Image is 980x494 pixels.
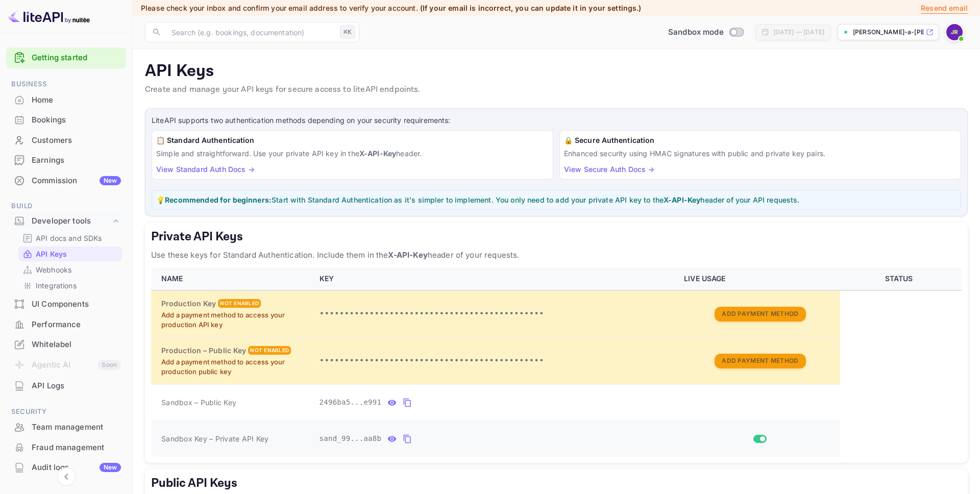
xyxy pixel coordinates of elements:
a: View Standard Auth Docs → [156,165,255,174]
img: LiteAPI logo [8,8,90,24]
a: API Keys [22,249,118,259]
div: Switch to Production mode [664,27,747,38]
p: 💡 Start with Standard Authentication as it's simpler to implement. You only need to add your priv... [156,194,957,205]
table: private api keys table [151,267,962,457]
strong: X-API-Key [664,195,700,204]
span: Sandbox Key – Private API Key [161,434,268,443]
p: Create and manage your API keys for secure access to liteAPI endpoints. [145,84,968,96]
button: Add Payment Method [715,307,805,322]
p: Use these keys for Standard Authentication. Include them in the header of your requests. [151,249,962,261]
th: LIVE USAGE [678,267,840,290]
th: STATUS [840,267,962,290]
p: Webhooks [36,264,71,275]
p: API Keys [145,61,968,82]
span: Please check your inbox and confirm your email address to verify your account. [141,4,418,12]
div: Audit logs [32,462,121,474]
a: UI Components [6,294,126,313]
a: Add Payment Method [715,356,805,364]
input: Search (e.g. bookings, documentation) [165,22,336,42]
p: Add a payment method to access your production public key [161,357,307,377]
div: ⌘K [340,26,355,39]
h6: Production – Public Key [161,345,246,356]
p: ••••••••••••••••••••••••••••••••••••••••••••• [320,355,672,367]
div: API Keys [18,246,122,261]
span: (If your email is incorrect, you can update it in your settings.) [420,4,642,12]
div: Team management [6,417,126,437]
strong: X-API-Key [388,250,427,260]
div: Home [32,94,121,106]
h6: 📋 Standard Authentication [156,135,549,146]
div: CommissionNew [6,171,126,191]
button: Collapse navigation [57,467,76,486]
div: Customers [6,131,126,151]
div: [DATE] — [DATE] [773,28,824,37]
h5: Public API Keys [151,475,962,491]
p: ••••••••••••••••••••••••••••••••••••••••••••• [320,308,672,320]
a: Home [6,90,126,109]
h5: Private API Keys [151,229,962,245]
h6: Production Key [161,298,216,309]
div: Performance [6,315,126,335]
img: John A Richards [946,24,963,40]
div: Team management [32,422,121,433]
div: Bookings [32,114,121,126]
a: API docs and SDKs [22,233,118,243]
a: CommissionNew [6,171,126,190]
a: Fraud management [6,438,126,457]
div: Earnings [6,151,126,170]
a: Webhooks [22,264,118,275]
a: Audit logsNew [6,458,126,477]
div: Fraud management [32,442,121,454]
div: Whitelabel [32,339,121,351]
div: Performance [32,319,121,331]
button: Add Payment Method [715,354,805,368]
p: Simple and straightforward. Use your private API key in the header. [156,148,549,159]
a: Team management [6,417,126,436]
div: Whitelabel [6,335,126,355]
p: Enhanced security using HMAC signatures with public and private key pairs. [564,148,957,159]
a: Bookings [6,110,126,129]
span: Security [6,406,126,417]
div: UI Components [6,294,126,314]
a: Whitelabel [6,335,126,354]
div: Developer tools [32,215,111,227]
p: API docs and SDKs [36,233,102,243]
p: API Keys [36,249,67,259]
div: New [100,176,121,185]
div: Not enabled [248,346,291,355]
div: Webhooks [18,262,122,277]
div: Developer tools [6,212,126,230]
div: Integrations [18,278,122,293]
p: Integrations [36,280,77,291]
div: API Logs [6,376,126,396]
a: Performance [6,315,126,334]
p: LiteAPI supports two authentication methods depending on your security requirements: [152,115,961,126]
div: UI Components [32,299,121,310]
a: Earnings [6,151,126,169]
strong: X-API-Key [359,149,396,158]
div: Customers [32,135,121,146]
a: Customers [6,131,126,150]
span: sand_99...aa8b [320,433,382,444]
div: Audit logsNew [6,458,126,478]
div: API Logs [32,380,121,392]
span: Sandbox – Public Key [161,397,236,408]
th: NAME [151,267,313,290]
a: View Secure Auth Docs → [564,165,654,174]
div: New [100,463,121,472]
a: API Logs [6,376,126,395]
p: Add a payment method to access your production API key [161,310,307,330]
a: Getting started [32,52,121,64]
div: API docs and SDKs [18,231,122,245]
div: Earnings [32,155,121,166]
span: 2496ba5...e991 [320,397,382,408]
div: Bookings [6,110,126,130]
strong: Recommended for beginners: [165,195,272,204]
span: Business [6,79,126,90]
p: [PERSON_NAME]-a-[PERSON_NAME]-36luw.... [853,28,924,37]
div: Home [6,90,126,110]
span: Build [6,201,126,212]
a: Add Payment Method [715,309,805,317]
p: Resend email [921,3,968,14]
span: Sandbox mode [668,27,724,38]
